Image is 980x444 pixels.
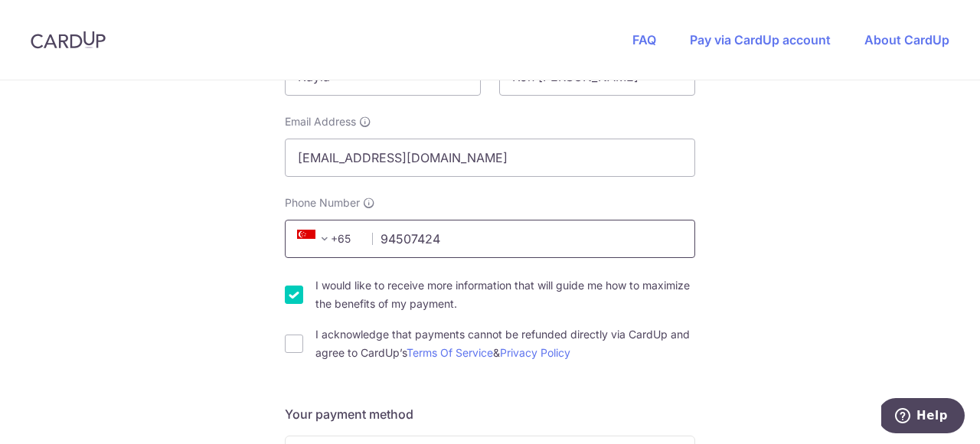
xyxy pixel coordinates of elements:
label: I acknowledge that payments cannot be refunded directly via CardUp and agree to CardUp’s & [315,325,695,362]
a: Terms Of Service [407,346,493,359]
iframe: Opens a widget where you can find more information [881,398,965,436]
input: Email address [285,139,695,177]
span: Email Address [285,114,356,129]
a: About CardUp [864,32,949,47]
h5: Your payment method [285,405,695,423]
span: +65 [292,230,361,248]
a: Privacy Policy [500,346,570,359]
span: Phone Number [285,195,360,211]
a: FAQ [632,32,656,47]
img: CardUp [31,31,106,49]
label: I would like to receive more information that will guide me how to maximize the benefits of my pa... [315,276,695,313]
a: Pay via CardUp account [690,32,831,47]
span: +65 [297,230,334,248]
